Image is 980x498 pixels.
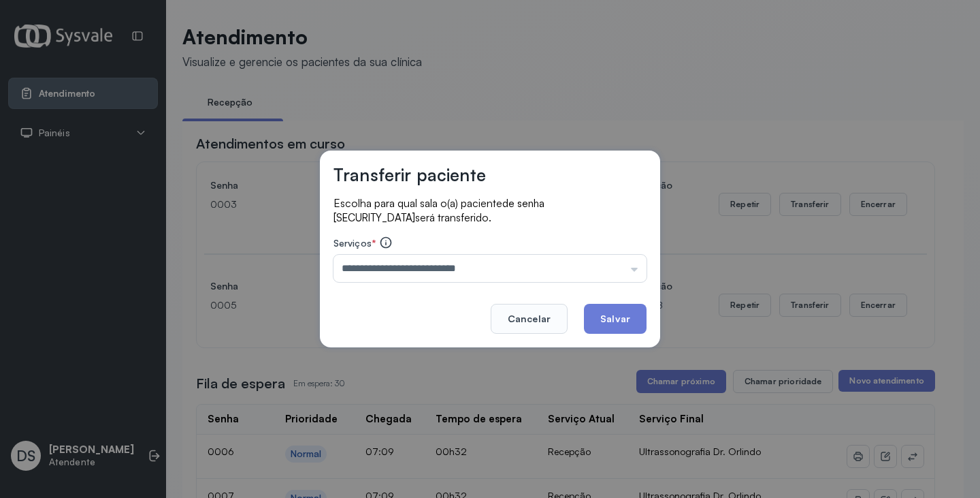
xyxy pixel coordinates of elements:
[584,304,647,334] button: Salvar
[333,196,647,225] p: Escolha para qual sala o(a) paciente será transferido.
[491,304,568,334] button: Cancelar
[333,164,486,185] h3: Transferir paciente
[333,237,372,249] span: Serviços
[333,197,544,224] span: de senha [SECURITY_DATA]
